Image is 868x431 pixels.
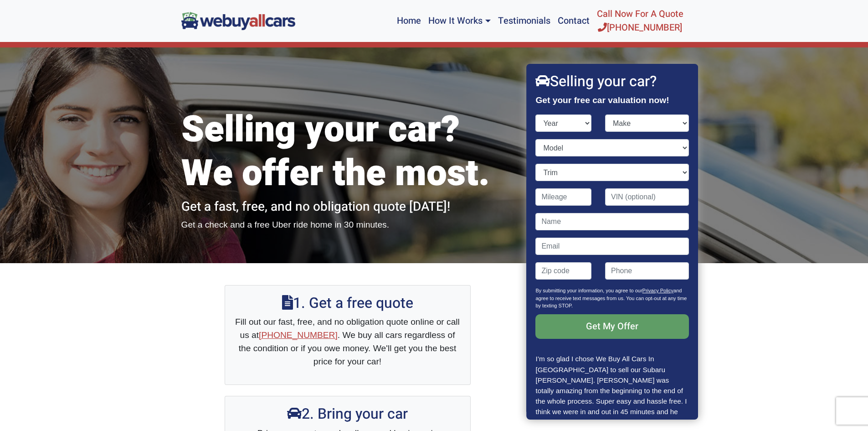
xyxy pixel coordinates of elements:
[181,108,514,196] h1: Selling your car? We offer the most.
[593,4,687,38] a: Call Now For A Quote[PHONE_NUMBER]
[536,213,689,230] input: Name
[259,330,338,340] a: [PHONE_NUMBER]
[536,238,689,255] input: Email
[494,4,554,38] a: Testimonials
[234,316,461,368] p: Fill out our fast, free, and no obligation quote online or call us at . We buy all cars regardles...
[536,114,689,353] form: Contact form
[554,4,593,38] a: Contact
[234,405,461,423] h2: 2. Bring your car
[536,188,592,206] input: Mileage
[536,73,689,90] h2: Selling your car?
[181,218,514,232] p: Get a check and a free Uber ride home in 30 minutes.
[536,287,689,314] p: By submitting your information, you agree to our and agree to receive text messages from us. You ...
[425,4,494,38] a: How It Works
[605,188,689,206] input: VIN (optional)
[181,199,514,215] h2: Get a fast, free, and no obligation quote [DATE]!
[234,295,461,312] h2: 1. Get a free quote
[536,314,689,339] input: Get My Offer
[393,4,425,38] a: Home
[642,288,673,293] a: Privacy Policy
[605,262,689,280] input: Phone
[536,95,669,105] strong: Get your free car valuation now!
[181,12,295,30] img: We Buy All Cars in NJ logo
[536,262,592,280] input: Zip code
